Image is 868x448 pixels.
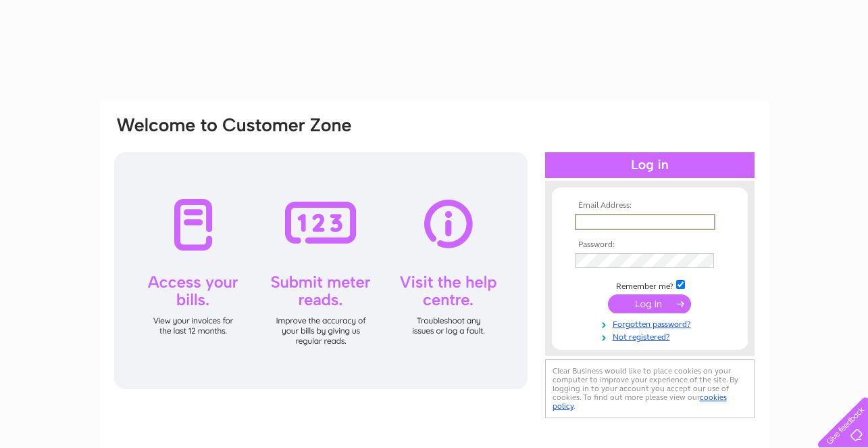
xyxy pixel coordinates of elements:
[571,201,728,210] th: Email Address:
[553,393,727,411] a: cookies policy
[571,240,728,250] th: Password:
[575,317,728,330] a: Forgotten password?
[608,294,691,313] input: Submit
[575,330,728,342] a: Not registered?
[545,359,755,418] div: Clear Business would like to place cookies on your computer to improve your experience of the sit...
[571,278,728,292] td: Remember me?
